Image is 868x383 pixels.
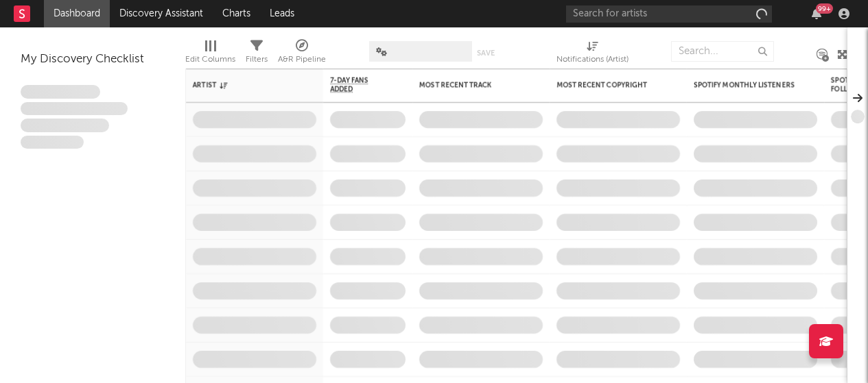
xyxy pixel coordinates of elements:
[246,34,268,74] div: Filters
[21,102,128,116] span: Integer aliquet in purus et
[21,136,84,149] span: Aliquam viverra
[193,81,296,89] div: Artist
[185,51,235,68] div: Edit Columns
[556,51,629,68] div: Notifications (Artist)
[246,51,268,68] div: Filters
[566,5,772,23] input: Search for artists
[185,34,235,74] div: Edit Columns
[21,119,109,132] span: Praesent ac interdum
[330,77,385,93] span: 7-Day Fans Added
[419,81,522,89] div: Most Recent Track
[816,3,833,14] div: 99 +
[21,51,165,68] div: My Discovery Checklist
[812,8,821,19] button: 99+
[671,41,774,62] input: Search...
[556,81,659,89] div: Most Recent Copyright
[278,34,326,74] div: A&R Pipeline
[21,85,100,99] span: Lorem ipsum dolor
[278,51,326,68] div: A&R Pipeline
[477,49,495,57] button: Save
[556,34,629,74] div: Notifications (Artist)
[694,81,797,89] div: Spotify Monthly Listeners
